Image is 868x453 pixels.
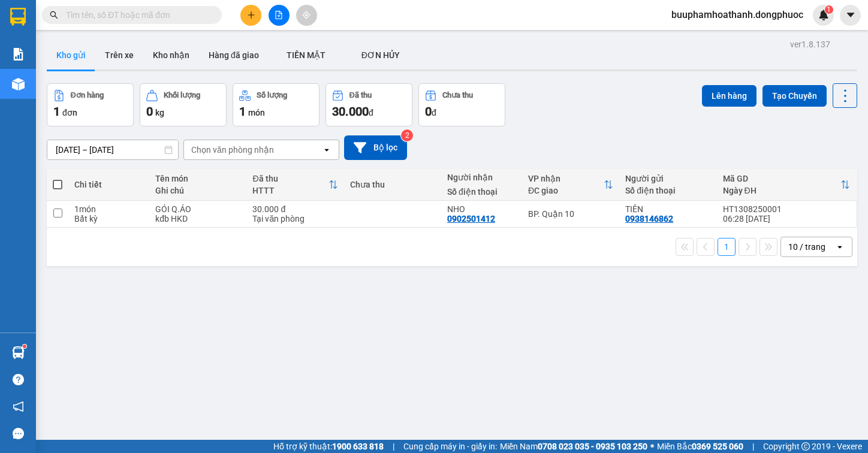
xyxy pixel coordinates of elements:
[248,108,265,117] span: món
[625,204,710,214] div: TIÊN
[199,41,269,70] button: Hàng đã giao
[13,374,24,385] span: question-circle
[369,108,373,117] span: đ
[325,83,412,126] button: Đã thu30.000đ
[702,85,757,107] button: Lên hàng
[287,50,325,60] span: TIỀN MẶT
[275,11,283,19] span: file-add
[246,169,343,201] th: Toggle SortBy
[13,428,24,439] span: message
[95,41,143,70] button: Trên xe
[528,209,613,219] div: BP. Quận 10
[827,5,831,14] span: 1
[840,5,861,26] button: caret-down
[10,8,26,26] img: logo-vxr
[155,186,240,195] div: Ghi chú
[723,214,850,224] div: 06:28 [DATE]
[692,442,743,451] strong: 0369 525 060
[247,11,255,19] span: plus
[50,11,58,19] span: search
[23,345,26,348] sup: 1
[403,440,497,453] span: Cung cấp máy in - giấy in:
[143,41,199,70] button: Kho nhận
[74,204,143,214] div: 1 món
[13,401,24,412] span: notification
[296,5,317,26] button: aim
[788,241,825,253] div: 10 / trang
[447,204,516,214] div: NHO
[155,214,240,224] div: kđb HKD
[657,440,743,453] span: Miền Bắc
[528,186,604,195] div: ĐC giao
[344,135,407,160] button: Bộ lọc
[302,11,311,19] span: aim
[723,204,850,214] div: HT1308250001
[239,104,246,119] span: 1
[752,440,754,453] span: |
[74,214,143,224] div: Bất kỳ
[252,186,328,195] div: HTTT
[801,442,810,451] span: copyright
[53,104,60,119] span: 1
[332,104,369,119] span: 30.000
[257,91,287,99] div: Số lượng
[155,108,164,117] span: kg
[432,108,436,117] span: đ
[401,129,413,141] sup: 2
[361,50,400,60] span: ĐƠN HỦY
[349,91,372,99] div: Đã thu
[47,140,178,159] input: Select a date range.
[350,180,435,189] div: Chưa thu
[717,169,856,201] th: Toggle SortBy
[191,144,274,156] div: Chọn văn phòng nhận
[74,180,143,189] div: Chi tiết
[146,104,153,119] span: 0
[723,174,840,183] div: Mã GD
[625,174,710,183] div: Người gửi
[723,186,840,195] div: Ngày ĐH
[418,83,505,126] button: Chưa thu0đ
[140,83,227,126] button: Khối lượng0kg
[273,440,384,453] span: Hỗ trợ kỹ thuật:
[447,187,516,197] div: Số điện thoại
[425,104,432,119] span: 0
[662,7,813,22] span: buuphamhoathanh.dongphuoc
[164,91,200,99] div: Khối lượng
[62,108,77,117] span: đơn
[718,238,736,256] button: 1
[845,10,856,20] span: caret-down
[825,5,833,14] sup: 1
[233,83,320,126] button: Số lượng1món
[762,85,827,107] button: Tạo Chuyến
[625,214,673,224] div: 0938146862
[47,41,95,70] button: Kho gửi
[650,444,654,449] span: ⚪️
[155,204,240,214] div: GÓI Q.ÁO
[155,174,240,183] div: Tên món
[47,83,134,126] button: Đơn hàng1đơn
[442,91,473,99] div: Chưa thu
[71,91,104,99] div: Đơn hàng
[252,174,328,183] div: Đã thu
[538,442,647,451] strong: 0708 023 035 - 0935 103 250
[500,440,647,453] span: Miền Nam
[269,5,290,26] button: file-add
[625,186,710,195] div: Số điện thoại
[322,145,331,155] svg: open
[528,174,604,183] div: VP nhận
[447,214,495,224] div: 0902501412
[835,242,845,252] svg: open
[332,442,384,451] strong: 1900 633 818
[12,78,25,90] img: warehouse-icon
[522,169,619,201] th: Toggle SortBy
[12,48,25,61] img: solution-icon
[252,204,337,214] div: 30.000 đ
[393,440,394,453] span: |
[818,10,829,20] img: icon-new-feature
[240,5,261,26] button: plus
[252,214,337,224] div: Tại văn phòng
[790,38,830,51] div: ver 1.8.137
[66,8,207,22] input: Tìm tên, số ĐT hoặc mã đơn
[12,346,25,359] img: warehouse-icon
[447,173,516,182] div: Người nhận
